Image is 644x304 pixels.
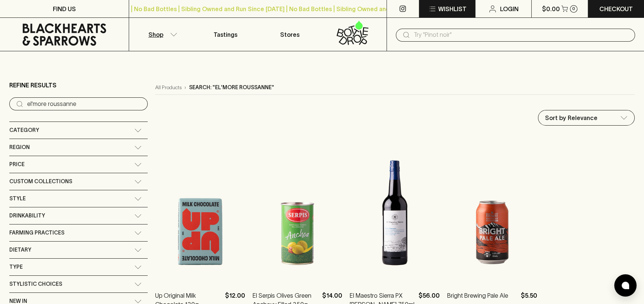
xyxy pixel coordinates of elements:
[542,4,560,13] p: $0.00
[9,259,148,275] div: Type
[129,18,193,51] button: Shop
[9,126,39,135] span: Category
[9,228,64,237] span: Farming Practices
[214,30,237,39] p: Tastings
[414,29,629,41] input: Try "Pinot noir"
[9,156,148,173] div: Price
[280,30,299,39] p: Stores
[185,84,186,91] p: ›
[9,160,25,169] span: Price
[155,84,182,91] a: All Products
[9,224,148,241] div: Farming Practices
[622,282,629,289] img: bubble-icon
[9,211,45,220] span: Drinkability
[9,81,57,90] p: Refine Results
[9,242,148,258] div: Dietary
[9,279,62,289] span: Stylistic Choices
[9,207,148,224] div: Drinkability
[9,143,30,152] span: Region
[545,113,597,122] p: Sort by Relevance
[148,30,163,39] p: Shop
[189,84,274,91] p: Search: "el'more roussanne"
[572,7,575,11] p: 0
[9,139,148,156] div: Region
[27,98,142,110] input: Try “Pinot noir”
[252,150,342,280] img: El Serpis Olives Green Anchovy Filled 350g
[9,177,72,186] span: Custom Collections
[193,18,258,51] a: Tastings
[53,4,76,13] p: FIND US
[9,262,23,272] span: Type
[9,245,31,255] span: Dietary
[9,194,26,203] span: Style
[447,150,537,280] img: Bright Brewing Pale Ale
[500,4,519,13] p: Login
[599,4,633,13] p: Checkout
[9,122,148,139] div: Category
[438,4,467,13] p: Wishlist
[155,150,245,280] img: Up Original Milk Chocolate 130g
[9,190,148,207] div: Style
[9,276,148,292] div: Stylistic Choices
[538,110,634,125] div: Sort by Relevance
[258,18,322,51] a: Stores
[9,173,148,190] div: Custom Collections
[350,150,440,280] img: El Maestro Sierra PX Pedro Ximinez 750ml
